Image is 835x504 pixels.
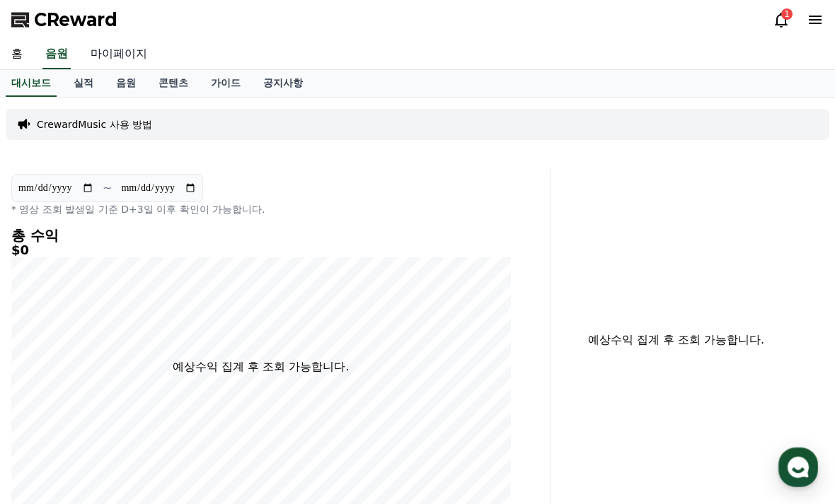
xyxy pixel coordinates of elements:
div: 1 [781,8,793,20]
a: 음원 [42,40,71,69]
a: CrewardMusic 사용 방법 [37,117,152,131]
a: 설정 [183,387,272,422]
a: 실적 [62,70,105,97]
a: 대시보드 [6,70,57,97]
p: * 영상 조회 발생일 기준 D+3일 이후 확인이 가능합니다. [11,202,511,216]
a: 대화 [93,387,183,422]
a: 1 [773,11,790,28]
span: 홈 [45,408,53,419]
h4: 총 수익 [11,228,511,243]
a: 마이페이지 [79,40,159,69]
span: 대화 [129,409,146,420]
span: 설정 [219,408,236,419]
span: CReward [34,8,117,31]
p: ~ [103,180,112,197]
a: 음원 [105,70,147,97]
p: 예상수익 집계 후 조회 가능합니다. [173,358,349,375]
a: 가이드 [200,70,252,97]
a: 홈 [4,387,93,422]
h5: $0 [11,243,511,257]
a: 콘텐츠 [147,70,200,97]
a: CReward [11,8,117,31]
a: 공지사항 [252,70,314,97]
p: 예상수익 집계 후 조회 가능합니다. [563,332,790,348]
